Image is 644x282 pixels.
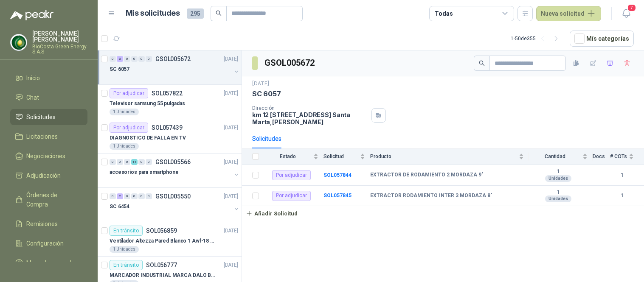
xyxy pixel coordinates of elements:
[10,187,87,212] a: Órdenes de Compra
[124,56,130,62] div: 0
[10,89,87,106] a: Chat
[224,227,238,235] p: [DATE]
[619,6,634,21] button: 7
[155,159,191,165] p: GSOL005566
[529,148,593,165] th: Cantidad
[26,93,39,102] span: Chat
[545,195,571,202] div: Unidades
[10,235,87,251] a: Configuración
[252,111,368,126] p: km 12 [STREET_ADDRESS] Santa Marta , [PERSON_NAME]
[370,154,517,159] span: Producto
[110,109,139,115] div: 1 Unidades
[126,7,180,20] h1: Mis solicitudes
[110,246,139,253] div: 1 Unidades
[152,125,183,131] p: SOL057439
[264,154,312,159] span: Estado
[146,262,177,268] p: SOL056777
[224,261,238,269] p: [DATE]
[98,119,242,154] a: Por adjudicarSOL057439[DATE] DIAGNOSTICO DE FALLA EN TV1 Unidades
[216,10,222,16] span: search
[323,154,358,159] span: Solicitud
[252,105,368,111] p: Dirección
[152,90,183,96] p: SOL057822
[155,193,191,199] p: GSOL005550
[98,85,242,119] a: Por adjudicarSOL057822[DATE] Televisor samsung 55 pulgadas1 Unidades
[110,123,148,133] div: Por adjudicar
[110,159,116,165] div: 0
[545,175,571,182] div: Unidades
[117,56,123,62] div: 2
[272,191,311,201] div: Por adjudicar
[110,193,116,199] div: 0
[146,193,152,199] div: 0
[155,56,191,62] p: GSOL005672
[10,148,87,164] a: Negociaciones
[570,31,634,47] button: Mís categorías
[224,89,238,98] p: [DATE]
[110,260,143,270] div: En tránsito
[26,219,58,229] span: Remisiones
[110,168,179,176] p: accesorios para smartphone
[32,31,87,42] p: [PERSON_NAME] [PERSON_NAME]
[610,171,634,179] b: 1
[511,32,563,45] div: 1 - 50 de 355
[26,190,79,209] span: Órdenes de Compra
[138,159,145,165] div: 0
[224,158,238,166] p: [DATE]
[323,148,370,165] th: Solicitud
[26,151,65,161] span: Negociaciones
[224,124,238,132] p: [DATE]
[627,4,636,12] span: 7
[26,239,64,248] span: Configuración
[370,148,529,165] th: Producto
[110,65,129,73] p: SC 6057
[610,154,627,159] span: # COTs
[110,157,240,184] a: 0 0 0 11 0 0 GSOL005566[DATE] accesorios para smartphone
[10,70,87,86] a: Inicio
[138,56,145,62] div: 0
[529,189,588,196] b: 1
[10,10,53,20] img: Logo peakr
[110,56,116,62] div: 0
[117,193,123,199] div: 2
[536,6,601,21] button: Nueva solicitud
[110,54,240,81] a: 0 2 0 0 0 0 GSOL005672[DATE] SC 6057
[26,112,56,122] span: Solicitudes
[110,134,186,142] p: DIAGNOSTICO DE FALLA EN TV
[10,216,87,232] a: Remisiones
[146,56,152,62] div: 0
[98,222,242,257] a: En tránsitoSOL056859[DATE] Ventilador Altezza Pared Blanco 1 Awf-18 Pro Balinera1 Unidades
[479,60,485,66] span: search
[593,148,610,165] th: Docs
[529,154,581,159] span: Cantidad
[224,193,238,201] p: [DATE]
[435,9,453,18] div: Todas
[252,134,281,143] div: Solicitudes
[272,170,311,180] div: Por adjudicar
[131,193,138,199] div: 0
[323,193,352,198] b: SOL057845
[110,226,143,236] div: En tránsito
[110,143,139,150] div: 1 Unidades
[131,56,138,62] div: 0
[610,148,644,165] th: # COTs
[110,100,185,108] p: Televisor samsung 55 pulgadas
[323,172,352,178] a: SOL057844
[370,172,484,179] b: EXTRACTOR DE RODAMIENTO 2 MORDAZA 9"
[242,206,301,221] button: Añadir Solicitud
[224,55,238,63] p: [DATE]
[26,73,40,83] span: Inicio
[10,128,87,145] a: Licitaciones
[124,193,130,199] div: 0
[252,80,269,88] p: [DATE]
[264,56,316,70] h3: GSOL005672
[11,34,27,50] img: Company Logo
[370,193,492,199] b: EXTRACTOR RODAMIENTO INTER 3 MORDAZA 8"
[131,159,138,165] div: 11
[110,88,148,98] div: Por adjudicar
[117,159,123,165] div: 0
[242,206,644,221] a: Añadir Solicitud
[146,159,152,165] div: 0
[529,168,588,175] b: 1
